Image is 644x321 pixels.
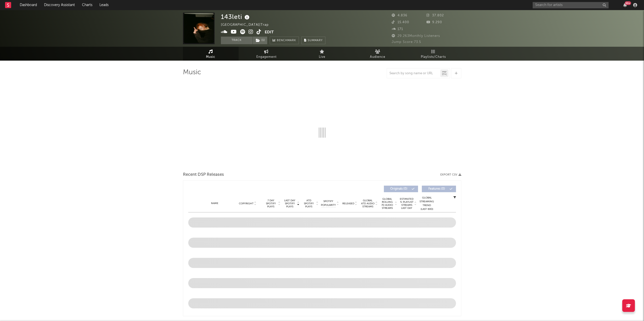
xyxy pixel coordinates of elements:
[239,202,254,205] span: Copyright
[426,14,444,17] span: 37.802
[270,37,299,44] a: Benchmark
[426,21,442,24] span: 9.290
[198,202,232,205] div: Name
[425,187,448,190] span: Features ( 0 )
[183,47,239,61] a: Music
[221,37,253,44] button: Track
[264,199,278,208] span: 7 Day Spotify Plays
[206,54,215,60] span: Music
[533,2,609,8] input: Search for artists
[392,40,421,44] span: Jump Score: 73.5
[183,172,224,178] span: Recent DSP Releases
[392,28,403,31] span: 171
[440,173,461,176] button: Export CSV
[350,47,406,61] a: Audience
[384,186,418,192] button: Originals(0)
[221,13,251,21] div: 143leti
[256,54,277,60] span: Engagement
[277,38,296,44] span: Benchmark
[361,199,375,208] span: Global ATD Audio Streams
[308,39,323,42] span: Summary
[302,199,316,208] span: ATD Spotify Plays
[321,200,336,207] span: Spotify Popularity
[253,37,267,44] span: ( 1 )
[421,54,446,60] span: Playlists/Charts
[342,202,354,205] span: Released
[422,186,456,192] button: Features(0)
[301,37,325,44] button: Summary
[253,37,267,44] button: (1)
[400,197,414,210] span: Estimated % Playlist Streams Last Day
[221,22,275,28] div: [GEOGRAPHIC_DATA] | Trap
[392,14,407,17] span: 4.836
[387,71,440,76] input: Search by song name or URL
[623,3,627,7] button: 99+
[392,21,409,24] span: 15.400
[419,196,434,211] div: Global Streaming Trend (Last 60D)
[319,54,325,60] span: Live
[283,199,297,208] span: Last Day Spotify Plays
[406,47,461,61] a: Playlists/Charts
[294,47,350,61] a: Live
[370,54,385,60] span: Audience
[380,197,394,210] span: Global Rolling 7D Audio Streams
[265,29,274,36] button: Edit
[625,1,631,5] div: 99 +
[387,187,410,190] span: Originals ( 0 )
[392,34,440,38] span: 29.263 Monthly Listeners
[239,47,294,61] a: Engagement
